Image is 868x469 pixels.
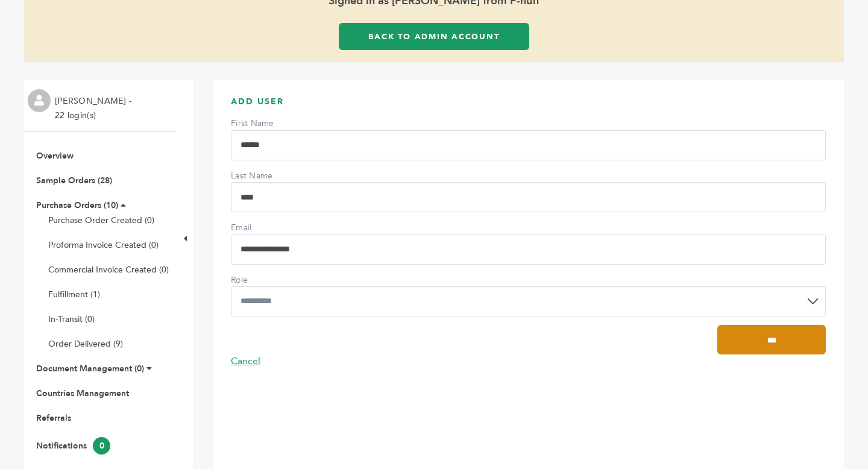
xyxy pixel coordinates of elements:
[36,363,144,374] a: Document Management (0)
[36,440,110,452] a: Notifications0
[231,222,315,234] label: Email
[93,437,110,455] span: 0
[36,200,118,211] a: Purchase Orders (10)
[36,388,129,399] a: Countries Management
[36,412,71,424] a: Referrals
[339,23,529,50] a: Back to Admin Account
[231,274,315,286] label: Role
[48,239,159,251] a: Proforma Invoice Created (0)
[48,264,169,275] a: Commercial Invoice Created (0)
[48,215,154,226] a: Purchase Order Created (0)
[231,96,826,117] h3: Add User
[48,289,100,300] a: Fulfillment (1)
[231,118,315,130] label: First Name
[48,338,123,350] a: Order Delivered (9)
[28,89,51,112] img: profile.png
[231,170,315,182] label: Last Name
[36,150,74,162] a: Overview
[231,354,260,368] a: Cancel
[55,94,134,123] li: [PERSON_NAME] - 22 login(s)
[48,313,95,325] a: In-Transit (0)
[36,175,112,186] a: Sample Orders (28)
